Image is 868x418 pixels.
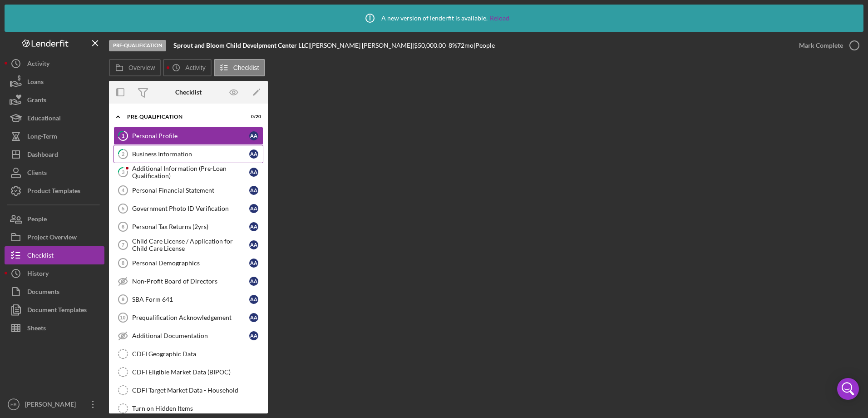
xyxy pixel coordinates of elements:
div: [PERSON_NAME] [23,395,82,416]
div: Business Information [132,150,249,158]
div: A A [249,313,258,322]
b: Sprout and Bloom Child Develpment Center LLC [173,41,308,49]
div: Checklist [175,89,202,96]
tspan: 8 [122,260,124,266]
button: Grants [5,91,104,109]
div: A A [249,295,258,304]
button: Activity [163,59,211,76]
div: A new version of lenderfit is available. [359,7,509,30]
button: Clients [5,164,104,182]
div: Non-Profit Board of Directors [132,278,249,285]
div: Personal Financial Statement [132,187,249,194]
tspan: 4 [122,188,125,193]
a: CDFI Geographic Data [113,345,263,363]
div: Personal Profile [132,132,249,139]
label: Overview [128,64,155,71]
button: Project Overview [5,228,104,246]
div: Turn on Hidden Items [132,405,263,412]
button: Sheets [5,319,104,337]
div: Clients [27,164,47,184]
button: Documents [5,283,104,301]
button: Document Templates [5,301,104,319]
button: Checklist [5,246,104,264]
tspan: 1 [122,133,124,139]
div: Product Templates [27,182,80,202]
tspan: 9 [122,297,124,302]
div: History [27,264,49,285]
tspan: 2 [122,151,124,157]
button: Educational [5,109,104,127]
div: Additional Information (Pre-Loan Qualification) [132,165,249,179]
a: CDFI Target Market Data - Household [113,381,263,399]
div: Sheets [27,319,46,339]
tspan: 3 [122,169,124,175]
div: | People [473,42,495,49]
button: Activity [5,55,104,73]
div: A A [249,149,258,159]
a: 2Business InformationAA [113,145,263,163]
div: [PERSON_NAME] [PERSON_NAME] | [310,42,414,49]
button: Product Templates [5,182,104,200]
div: A A [249,331,258,340]
button: History [5,264,104,283]
a: 6Personal Tax Returns (2yrs)AA [113,218,263,236]
div: Activity [27,55,49,75]
div: Dashboard [27,145,58,166]
div: A A [249,168,258,177]
a: 9SBA Form 641AA [113,290,263,309]
div: Document Templates [27,301,87,321]
tspan: 5 [122,206,124,211]
button: Overview [109,59,161,76]
div: A A [249,186,258,195]
div: 72 mo [457,42,473,49]
div: Checklist [27,246,54,267]
div: A A [249,277,258,286]
label: Checklist [233,64,259,71]
a: 8Personal DemographicsAA [113,254,263,272]
div: CDFI Target Market Data - Household [132,387,263,394]
div: A A [249,259,258,268]
button: People [5,210,104,228]
a: 7Child Care License / Application for Child Care LicenseAA [113,236,263,254]
div: A A [249,204,258,213]
tspan: 7 [122,242,124,248]
div: Grants [27,91,46,111]
div: SBA Form 641 [132,296,249,303]
tspan: 6 [122,224,124,229]
div: CDFI Geographic Data [132,350,263,358]
button: Checklist [214,59,265,76]
div: 8 % [449,42,457,49]
a: 3Additional Information (Pre-Loan Qualification)AA [113,163,263,181]
a: Reload [490,15,509,22]
div: A A [249,131,258,140]
button: Dashboard [5,145,104,164]
button: Loans [5,73,104,91]
button: Long-Term [5,127,104,145]
div: Long-Term [27,127,57,148]
div: Pre-Qualification [109,40,166,51]
div: Project Overview [27,228,77,249]
a: 10Prequalification AcknowledgementAA [113,309,263,327]
div: Personal Demographics [132,259,249,267]
a: 4Personal Financial StatementAA [113,181,263,199]
a: Additional DocumentationAA [113,327,263,345]
div: Pre-Qualification [127,114,238,119]
tspan: 10 [120,315,125,320]
div: Open Intercom Messenger [837,378,859,400]
button: HR[PERSON_NAME] [5,395,104,413]
div: Mark Complete [799,36,843,55]
div: $50,000.00 [414,42,449,49]
div: Educational [27,109,61,129]
a: Turn on Hidden Items [113,399,263,418]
